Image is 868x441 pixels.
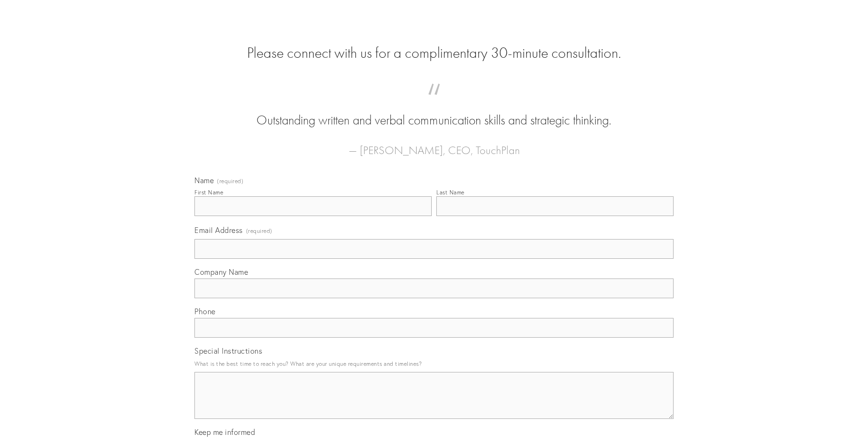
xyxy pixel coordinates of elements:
div: First Name [194,189,223,196]
span: Name [194,176,214,185]
span: (required) [246,224,272,237]
span: Phone [194,307,216,316]
figcaption: — [PERSON_NAME], CEO, TouchPlan [209,130,659,160]
span: “ [209,93,659,111]
span: (required) [217,178,243,184]
span: Special Instructions [194,346,262,356]
blockquote: Outstanding written and verbal communication skills and strategic thinking. [209,93,659,130]
h2: Please connect with us for a complimentary 30-minute consultation. [194,44,674,62]
p: What is the best time to reach you? What are your unique requirements and timelines? [194,357,674,370]
span: Company Name [194,267,248,277]
div: Last Name [436,189,465,196]
span: Email Address [194,225,243,235]
span: Keep me informed [194,427,255,437]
